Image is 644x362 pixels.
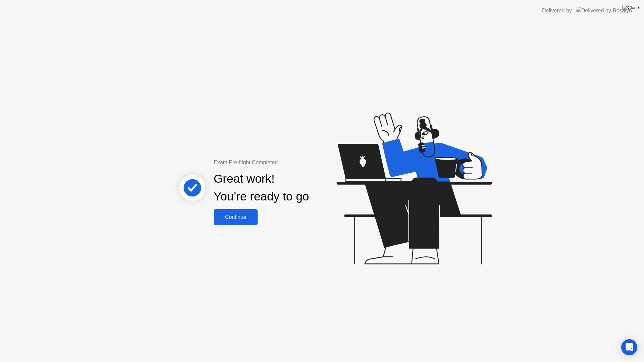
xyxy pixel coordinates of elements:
div: Continue [216,214,256,220]
div: Exam Pre-flight Completed [214,159,352,167]
div: Great work! You’re ready to go [214,170,309,205]
img: Close [622,5,639,10]
div: Delivered by [542,7,572,15]
div: Open Intercom Messenger [621,339,637,355]
img: Delivered by Rosalyn [576,7,632,14]
button: Continue [214,209,258,225]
